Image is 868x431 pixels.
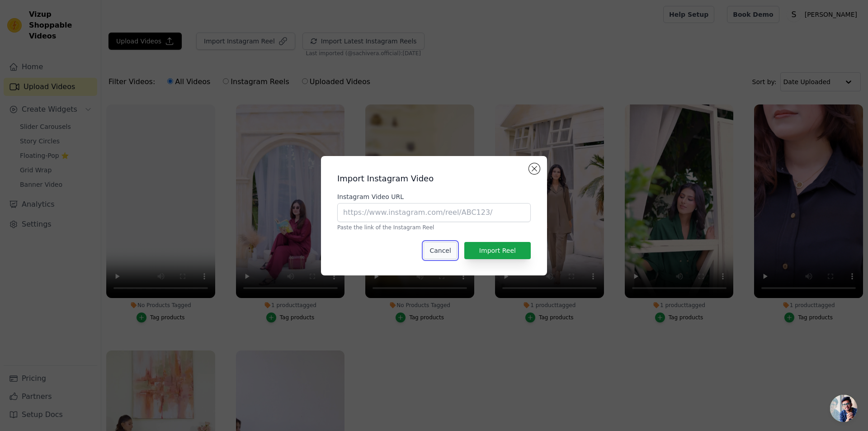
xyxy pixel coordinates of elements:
[337,224,531,231] p: Paste the link of the Instagram Reel
[529,163,540,174] button: Close modal
[337,172,531,185] h2: Import Instagram Video
[464,242,531,259] button: Import Reel
[337,192,531,201] label: Instagram Video URL
[337,203,531,222] input: https://www.instagram.com/reel/ABC123/
[424,242,457,259] button: Cancel
[830,395,857,422] div: Open chat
